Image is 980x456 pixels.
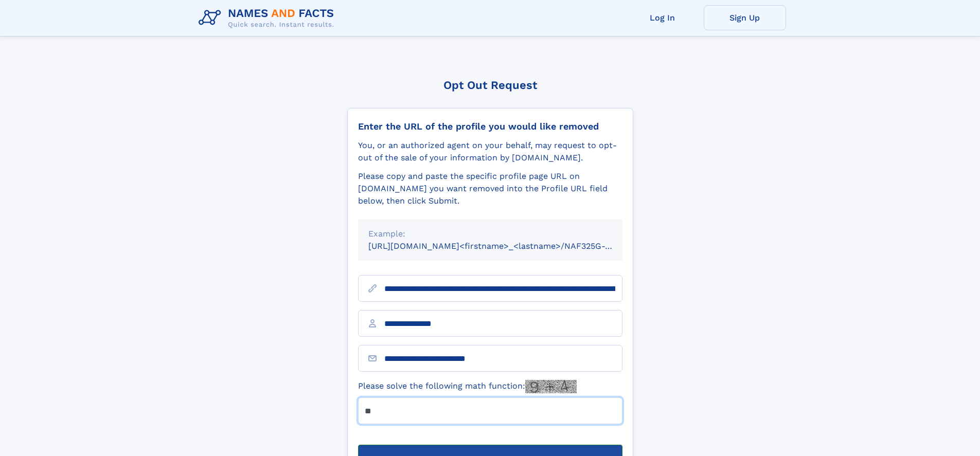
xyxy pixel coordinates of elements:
small: [URL][DOMAIN_NAME]<firstname>_<lastname>/NAF325G-xxxxxxxx [368,241,642,251]
div: Example: [368,228,612,240]
a: Sign Up [704,5,786,30]
img: Logo Names and Facts [194,4,343,32]
div: Enter the URL of the profile you would like removed [358,121,622,132]
div: You, or an authorized agent on your behalf, may request to opt-out of the sale of your informatio... [358,139,622,164]
div: Opt Out Request [347,79,633,92]
a: Log In [621,5,704,30]
label: Please solve the following math function: [358,380,577,393]
div: Please copy and paste the specific profile page URL on [DOMAIN_NAME] you want removed into the Pr... [358,170,622,207]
